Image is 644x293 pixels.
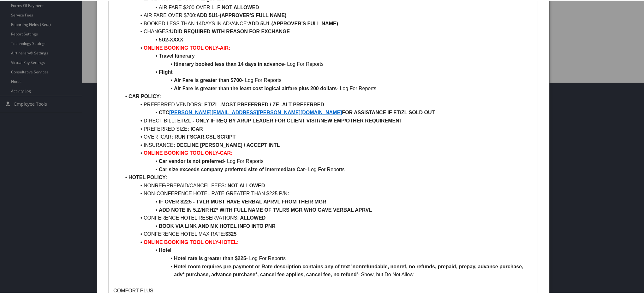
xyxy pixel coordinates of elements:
strong: : [173,142,175,147]
strong: Hotel room requires pre-payment or Rate description contains any of text 'nonrefundable, nonref, ... [174,263,525,277]
strong: UDID REQUIRED WITH REASON FOR EXCHANGE [170,28,290,34]
li: PREFERRED SIZE [121,124,533,133]
a: [PERSON_NAME][EMAIL_ADDRESS][PERSON_NAME][DOMAIN_NAME] [169,109,342,115]
li: - Show, but Do Not Allow [121,262,533,278]
strong: Car vendor is not preferred [159,158,224,163]
li: NONREF/PREPAID/CANCEL FEES [121,181,533,189]
li: - Log For Reports [121,254,533,262]
li: PREFERRED VENDORS [121,100,533,108]
li: AIR FARE $200 OVER LLF: [121,3,533,11]
strong: CTC [159,109,169,115]
strong: BOOK VIA LINK AND MK HOTEL INFO INTO PNR [159,223,276,228]
li: DIRECT BILL [121,116,533,124]
strong: ADD 5U1-(APPROVER'S FULL NAME) [248,20,338,26]
strong: : ALLOWED [237,215,266,220]
strong: Hotel [159,247,171,252]
strong: ONLINE BOOKING TOOL ONLY-CAR: [144,150,233,155]
li: BOOKED LESS THAN 14DAYS IN ADVANCE: [121,19,533,27]
strong: : RUN FSCAR.CSL SCRIPT [171,134,236,139]
strong: Car size exceeds company preferred size of Intermediate Car [159,166,305,171]
strong: Itinerary booked less than 14 days in advance [174,61,284,66]
strong: Air Fare is greater than the least cost logical airfare plus 200 dollars [174,85,337,90]
strong: Flight [159,69,173,74]
li: AIR FARE OVER $700: [121,11,533,19]
li: OVER ICAR [121,132,533,140]
li: CHANGES: [121,27,533,35]
strong: DECLINE [PERSON_NAME] / ACCEPT INTL [176,142,280,147]
li: INSURANCE [121,140,533,149]
strong: HOTEL POLICY: [128,174,167,179]
li: NON-CONFERENCE HOTEL RATE GREATER THAN $225 P/N [121,189,533,197]
strong: ADD 5U1-(APPROVER'S FULL NAME) [196,12,286,17]
strong: 5U2-XXXX [159,36,183,42]
li: - Log For Reports [121,157,533,165]
strong: ADD NOTE IN 5.Z/NP.HZ* WITH FULL NAME OF TVLRS MGR WHO GAVE VERBAL APRVL [159,207,372,212]
li: - Log For Reports [121,59,533,68]
strong: : NOT ALLOWED [224,182,265,188]
li: - Log For Reports [121,76,533,84]
strong: ONLINE BOOKING TOOL ONLY-AIR: [144,45,230,50]
strong: ET/ZL -MOST PREFERRED / ZE -ALT PREFERRED [204,101,324,107]
strong: Travel Itinerary [159,53,195,58]
strong: NOT ALLOWED [222,4,259,9]
li: - Log For Reports [121,84,533,92]
strong: : [201,101,203,107]
strong: CAR POLICY: [128,93,161,98]
strong: : [288,190,289,196]
strong: Hotel rate is greater than $225 [174,255,246,260]
strong: : ICAR [188,126,203,131]
li: CONFERENCE HOTEL RESERVATIONS [121,213,533,221]
strong: $325 [225,231,237,236]
strong: FOR ASSISTANCE IF ET/ZL SOLD OUT [342,109,435,115]
strong: Air Fare is greater than $700 [174,77,242,82]
strong: : ET/ZL - ONLY IF REQ BY ARUP LEADER FOR CLIENT VISIT/NEW EMP/OTHER REQUIREMENT [174,117,402,123]
li: - Log For Reports [121,165,533,173]
strong: IF OVER $225 - TVLR MUST HAVE VERBAL APRVL FROM THEIR MGR [159,198,326,204]
li: CONFERENCE HOTEL MAX RATE: [121,229,533,238]
strong: ONLINE BOOKING TOOL ONLY-HOTEL: [144,239,239,244]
